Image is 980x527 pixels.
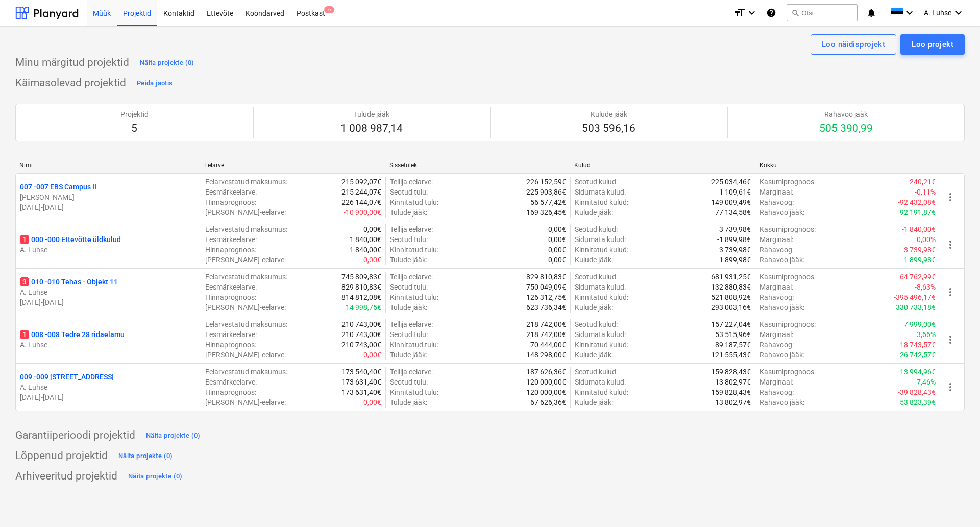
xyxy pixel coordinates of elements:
[20,330,29,339] span: 1
[341,367,381,377] p: 173 540,40€
[20,340,197,350] p: A. Luhse
[20,277,29,286] span: 3
[715,397,751,408] p: 13 802,97€
[20,372,114,382] p: 009 - 009 [STREET_ADDRESS]
[759,187,793,197] p: Marginaal :
[759,245,794,255] p: Rahavoog :
[759,319,816,329] p: Kasumiprognoos :
[575,272,618,282] p: Seotud kulud :
[20,202,197,212] p: [DATE] - [DATE]
[341,177,381,187] p: 215 092,07€
[575,319,618,329] p: Seotud kulud :
[390,387,438,397] p: Kinnitatud tulu :
[759,350,804,360] p: Rahavoo jääk :
[341,292,381,302] p: 814 812,08€
[575,282,626,292] p: Sidumata kulud :
[205,234,257,245] p: Eesmärkeelarve :
[929,478,980,527] div: Vestlusvidin
[759,177,816,187] p: Kasumiprognoos :
[390,350,427,360] p: Tulude jääk :
[952,7,965,19] i: keyboard_arrow_down
[908,177,936,187] p: -240,21€
[898,272,936,282] p: -64 762,99€
[575,302,613,313] p: Kulude jääk :
[324,6,334,13] span: 6
[711,302,751,313] p: 293 003,16€
[811,34,896,55] button: Loo näidisprojekt
[944,286,957,298] span: more_vert
[20,287,197,297] p: A. Luhse
[717,255,751,265] p: -1 899,98€
[20,297,197,307] p: [DATE] - [DATE]
[915,282,936,292] p: -8,63%
[134,75,175,91] button: Peida jaotis
[548,255,566,265] p: 0,00€
[390,329,428,340] p: Seotud tulu :
[944,238,957,251] span: more_vert
[205,292,256,302] p: Hinnaprognoos :
[341,272,381,282] p: 745 809,83€
[548,245,566,255] p: 0,00€
[917,329,936,340] p: 3,66%
[944,381,957,393] span: more_vert
[341,387,381,397] p: 173 631,40€
[530,197,566,207] p: 56 577,42€
[915,187,936,197] p: -0,11%
[575,367,618,377] p: Seotud kulud :
[526,187,566,197] p: 225 903,86€
[341,377,381,387] p: 173 631,40€
[19,162,196,169] div: Nimi
[575,224,618,234] p: Seotud kulud :
[575,292,628,302] p: Kinnitatud kulud :
[390,272,433,282] p: Tellija eelarve :
[350,234,381,245] p: 1 840,00€
[898,387,936,397] p: -39 828,43€
[340,122,403,136] p: 1 008 987,14
[20,277,197,307] div: 3010 -010 Tehas - Objekt 11A. Luhse[DATE]-[DATE]
[575,177,618,187] p: Seotud kulud :
[390,292,438,302] p: Kinnitatud tulu :
[205,177,287,187] p: Eelarvestatud maksumus :
[715,377,751,387] p: 13 802,97€
[759,377,793,387] p: Marginaal :
[582,122,635,136] p: 503 596,16
[205,197,256,207] p: Hinnaprognoos :
[340,109,403,119] p: Tulude jääk
[719,224,751,234] p: 3 739,98€
[205,187,257,197] p: Eesmärkeelarve :
[575,387,628,397] p: Kinnitatud kulud :
[341,187,381,197] p: 215 244,07€
[917,234,936,245] p: 0,00%
[205,387,256,397] p: Hinnaprognoos :
[341,319,381,329] p: 210 743,00€
[344,207,381,218] p: -10 900,00€
[711,319,751,329] p: 157 227,04€
[20,182,96,192] p: 007 - 007 EBS Campus II
[20,329,197,350] div: 1008 -008 Tedre 28 ridaelamuA. Luhse
[390,224,433,234] p: Tellija eelarve :
[711,197,751,207] p: 149 009,49€
[944,191,957,203] span: more_vert
[205,319,287,329] p: Eelarvestatud maksumus :
[526,377,566,387] p: 120 000,00€
[526,350,566,360] p: 148 298,00€
[711,387,751,397] p: 159 828,43€
[746,7,758,19] i: keyboard_arrow_down
[894,292,936,302] p: -395 496,17€
[390,340,438,350] p: Kinnitatud tulu :
[526,292,566,302] p: 126 312,75€
[759,292,794,302] p: Rahavoog :
[390,377,428,387] p: Seotud tulu :
[822,38,885,51] div: Loo näidisprojekt
[20,234,121,245] p: 000 - 000 Ettevõtte üldkulud
[146,430,201,442] div: Näita projekte (0)
[140,57,194,69] div: Näita projekte (0)
[341,282,381,292] p: 829 810,83€
[715,340,751,350] p: 89 187,57€
[20,234,197,255] div: 1000 -000 Ettevõtte üldkuludA. Luhse
[575,340,628,350] p: Kinnitatud kulud :
[759,282,793,292] p: Marginaal :
[390,282,428,292] p: Seotud tulu :
[575,397,613,408] p: Kulude jääk :
[711,292,751,302] p: 521 808,92€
